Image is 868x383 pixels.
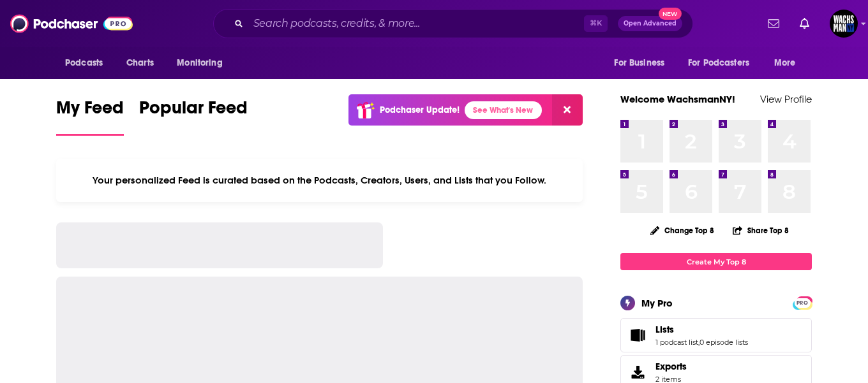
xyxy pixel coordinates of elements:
span: PRO [795,298,810,308]
button: open menu [56,51,119,75]
a: Welcome WachsmanNY! [620,93,735,105]
button: Change Top 8 [643,222,722,238]
a: Popular Feed [139,97,248,136]
button: Share Top 8 [732,218,789,243]
a: My Feed [56,97,124,136]
a: Show notifications dropdown [763,13,784,34]
a: Charts [118,51,161,75]
a: Show notifications dropdown [795,13,814,34]
span: For Podcasters [688,54,749,72]
input: Search podcasts, credits, & more... [248,13,584,34]
span: Exports [655,361,687,372]
span: Monitoring [177,54,222,72]
span: Exports [625,363,650,381]
a: See What's New [465,101,542,119]
p: Podchaser Update! [380,105,460,115]
button: open menu [765,51,812,75]
span: More [774,54,796,72]
img: Podchaser - Follow, Share and Rate Podcasts [10,11,133,36]
span: Popular Feed [139,97,248,126]
a: Create My Top 8 [620,253,812,270]
a: 0 episode lists [700,338,748,347]
span: New [659,8,682,20]
a: View Profile [760,93,812,105]
span: Lists [620,318,812,352]
span: For Business [614,54,664,72]
button: open menu [605,51,680,75]
span: , [698,338,700,347]
div: My Pro [641,297,673,309]
a: 1 podcast list [655,338,698,347]
span: Open Advanced [624,20,677,27]
div: Search podcasts, credits, & more... [213,9,693,38]
span: Charts [126,54,154,72]
a: PRO [795,298,810,307]
span: ⌘ K [584,15,608,32]
a: Lists [655,324,748,335]
div: Your personalized Feed is curated based on the Podcasts, Creators, Users, and Lists that you Follow. [56,159,583,202]
img: User Profile [830,10,858,38]
button: Show profile menu [830,10,858,38]
button: Open AdvancedNew [618,16,682,31]
a: Lists [625,326,650,344]
button: open menu [168,51,239,75]
span: Logged in as WachsmanNY [830,10,858,38]
span: Podcasts [65,54,103,72]
span: Lists [655,324,674,335]
button: open menu [680,51,768,75]
span: My Feed [56,97,124,126]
